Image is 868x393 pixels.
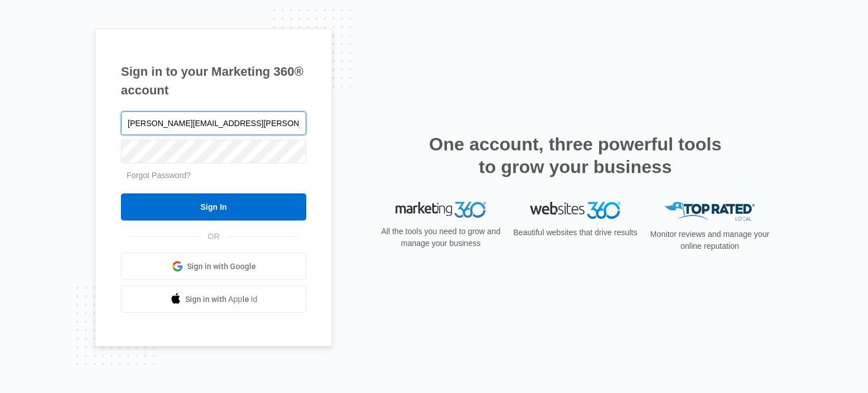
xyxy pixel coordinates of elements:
img: Top Rated Local [665,202,755,221]
a: Forgot Password? [127,171,191,180]
h1: Sign in to your Marketing 360® account [121,62,306,100]
input: Sign In [121,193,306,221]
img: Websites 360 [530,202,620,218]
span: OR [200,231,228,243]
img: Marketing 360 [396,202,486,218]
a: Sign in with Google [121,253,306,280]
p: Monitor reviews and manage your online reputation [646,228,773,252]
p: All the tools you need to grow and manage your business [377,226,504,249]
p: Beautiful websites that drive results [512,227,639,239]
span: Sign in with Google [187,261,256,273]
span: Sign in with Apple Id [185,293,258,305]
input: Email [121,111,306,135]
h2: One account, three powerful tools to grow your business [426,133,725,178]
a: Sign in with Apple Id [121,286,306,313]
